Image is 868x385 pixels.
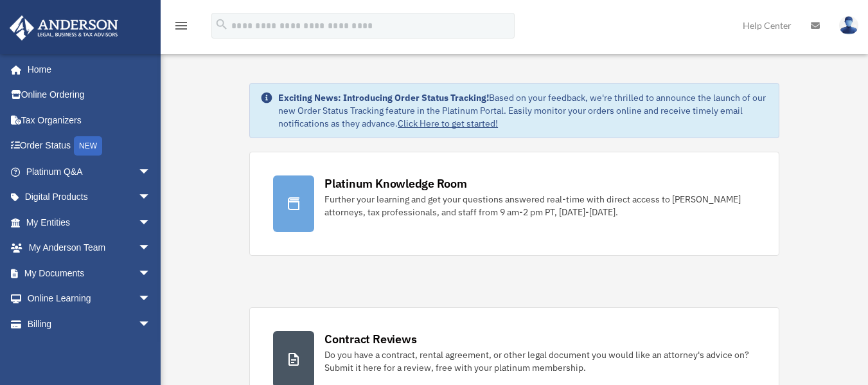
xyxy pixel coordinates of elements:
[9,286,170,312] a: Online Learningarrow_drop_down
[138,260,164,287] span: arrow_drop_down
[9,57,164,82] a: Home
[324,193,756,219] div: Further your learning and get your questions answered real-time with direct access to [PERSON_NAM...
[9,133,170,159] a: Order StatusNEW
[74,136,102,156] div: NEW
[9,107,170,133] a: Tax Organizers
[173,22,189,33] a: menu
[9,235,170,261] a: My Anderson Teamarrow_drop_down
[324,348,756,374] div: Do you have a contract, rental agreement, or other legal document you would like an attorney's ad...
[324,331,416,347] div: Contract Reviews
[215,17,229,31] i: search
[839,16,858,35] img: User Pic
[398,118,498,129] a: Click Here to get started!
[173,18,189,33] i: menu
[138,286,164,312] span: arrow_drop_down
[278,91,768,130] div: Based on your feedback, we're thrilled to announce the launch of our new Order Status Tracking fe...
[249,152,779,256] a: Platinum Knowledge Room Further your learning and get your questions answered real-time with dire...
[9,210,170,235] a: My Entitiesarrow_drop_down
[324,175,467,192] div: Platinum Knowledge Room
[9,159,170,184] a: Platinum Q&Aarrow_drop_down
[9,337,170,363] a: Events Calendar
[138,184,164,211] span: arrow_drop_down
[6,15,122,40] img: Anderson Advisors Platinum Portal
[9,184,170,210] a: Digital Productsarrow_drop_down
[9,260,170,286] a: My Documentsarrow_drop_down
[138,159,164,185] span: arrow_drop_down
[138,235,164,262] span: arrow_drop_down
[138,210,164,236] span: arrow_drop_down
[9,311,170,337] a: Billingarrow_drop_down
[138,311,164,337] span: arrow_drop_down
[278,92,489,103] strong: Exciting News: Introducing Order Status Tracking!
[9,82,170,108] a: Online Ordering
